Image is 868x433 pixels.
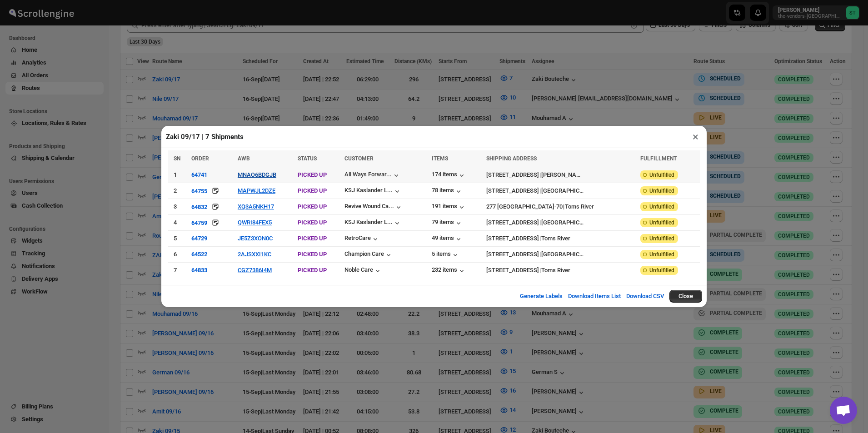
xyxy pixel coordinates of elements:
[191,188,207,194] div: 64755
[168,263,189,279] td: 7
[344,203,394,209] div: Revive Wound Ca...
[541,266,570,275] div: Toms River
[344,219,393,225] div: KSJ Kaslander L...
[649,235,674,242] span: Unfulfilled
[432,171,466,180] button: 174 items
[563,287,626,305] button: Download Items List
[486,170,539,179] div: [STREET_ADDRESS]
[432,219,463,228] button: 79 items
[191,218,207,227] button: 64759
[649,203,674,210] span: Unfulfilled
[541,186,584,195] div: [GEOGRAPHIC_DATA]
[191,155,209,162] span: ORDER
[168,199,189,215] td: 3
[486,202,563,211] div: 277 [GEOGRAPHIC_DATA]-70
[649,251,674,258] span: Unfulfilled
[168,247,189,263] td: 6
[486,155,537,162] span: SHIPPING ADDRESS
[344,203,403,212] button: Revive Wound Ca...
[486,186,635,195] div: |
[298,187,327,194] span: PICKED UP
[298,203,327,210] span: PICKED UP
[298,219,327,226] span: PICKED UP
[298,267,327,274] span: PICKED UP
[238,203,274,210] button: XQ3A5NKH17
[238,187,275,194] button: MAPWJL2DZE
[432,187,463,196] button: 78 items
[649,187,674,194] span: Unfulfilled
[191,251,207,258] button: 64522
[486,170,635,179] div: |
[238,155,250,162] span: AWB
[166,132,244,141] h2: Zaki 09/17 | 7 Shipments
[432,266,466,275] button: 232 items
[830,397,857,424] div: Open chat
[191,171,207,178] button: 64741
[486,234,539,243] div: [STREET_ADDRESS]
[486,234,635,243] div: |
[344,171,401,180] button: All Ways Forwar...
[541,170,584,179] div: [PERSON_NAME]
[174,155,180,162] span: SN
[344,171,392,178] div: All Ways Forwar...
[486,186,539,195] div: [STREET_ADDRESS]
[486,218,635,227] div: |
[621,287,669,305] button: Download CSV
[432,250,460,259] button: 5 items
[191,219,207,226] div: 64759
[344,266,382,275] button: Noble Care
[344,250,393,259] button: Champion Care
[541,234,570,243] div: Toms River
[238,267,272,274] button: CGZ7386I4M
[298,171,327,178] span: PICKED UP
[191,204,207,210] div: 64832
[649,171,674,179] span: Unfulfilled
[514,287,568,305] button: Generate Labels
[649,219,674,226] span: Unfulfilled
[486,266,539,275] div: [STREET_ADDRESS]
[565,202,594,211] div: Toms River
[432,203,466,212] button: 191 items
[238,235,273,242] button: JE5Z3XON0C
[344,155,374,162] span: CUSTOMER
[238,219,272,226] button: QWRI84FEX5
[298,251,327,258] span: PICKED UP
[298,235,327,242] span: PICKED UP
[344,219,402,228] button: KSJ Kaslander L...
[168,215,189,231] td: 4
[344,234,380,244] button: RetroCare
[238,251,271,258] button: 2AJSXXI1KC
[168,231,189,247] td: 5
[541,218,584,227] div: [GEOGRAPHIC_DATA]
[344,187,402,196] button: KSJ Kaslander L...
[486,218,539,227] div: [STREET_ADDRESS]
[541,250,584,259] div: [GEOGRAPHIC_DATA]
[486,250,635,259] div: |
[191,235,207,242] button: 64729
[486,202,635,211] div: |
[486,250,539,259] div: [STREET_ADDRESS]
[168,167,189,183] td: 1
[486,266,635,275] div: |
[191,267,207,274] button: 64833
[432,155,448,162] span: ITEMS
[432,234,463,244] button: 49 items
[191,186,207,195] button: 64755
[669,290,702,303] button: Close
[344,187,393,194] div: KSJ Kaslander L...
[238,171,276,178] button: MNAO6BDGJB
[168,183,189,199] td: 2
[298,155,317,162] span: STATUS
